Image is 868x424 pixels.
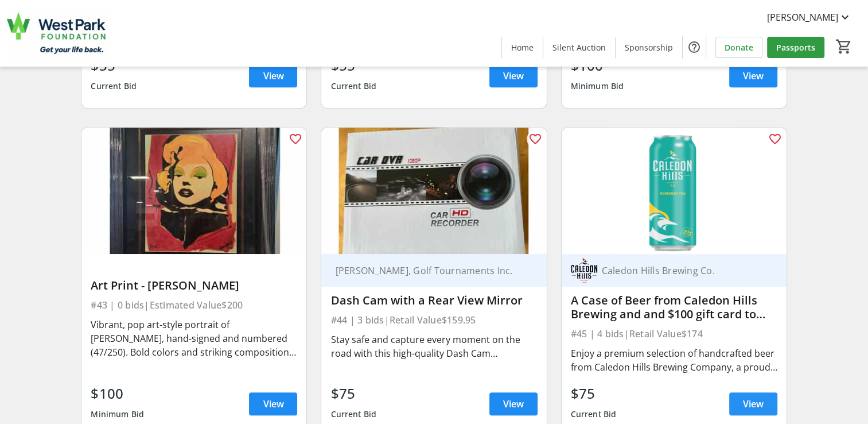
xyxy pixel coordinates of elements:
div: #43 | 0 bids | Estimated Value $200 [91,297,297,313]
span: [PERSON_NAME] [767,10,838,24]
a: Silent Auction [543,37,615,58]
span: View [743,69,764,83]
div: Stay safe and capture every moment on the road with this high-quality Dash Cam integrated with a ... [330,333,537,360]
a: View [249,64,297,87]
span: Silent Auction [552,41,606,53]
div: Minimum Bid [571,76,624,97]
span: View [743,397,764,411]
div: Current Bid [91,76,137,97]
div: Art Print - [PERSON_NAME] [91,279,297,292]
img: Caledon Hills Brewing Co. [571,257,597,284]
img: West Park Healthcare Centre Foundation's Logo [7,5,109,62]
div: [PERSON_NAME], Golf Tournaments Inc. [330,265,523,276]
span: View [503,397,524,411]
div: A Case of Beer from Caledon Hills Brewing and and $100 gift card to their Brew Pub [571,294,777,321]
span: View [263,69,283,83]
span: Passports [776,41,815,53]
mat-icon: favorite_outline [288,132,302,146]
div: $75 [571,383,617,404]
a: Passports [767,37,824,58]
div: Current Bid [330,76,376,97]
a: View [729,392,777,415]
div: Vibrant, pop art-style portrait of [PERSON_NAME], hand-signed and numbered (47/250). Bold colors ... [91,318,297,359]
div: Caledon Hills Brewing Co. [597,265,764,276]
img: Art Print - Marilyn Monroe [81,128,306,255]
button: Help [683,36,706,59]
a: View [489,64,538,87]
a: View [729,64,777,87]
div: Dash Cam with a Rear View Mirror [330,294,537,307]
mat-icon: favorite_outline [528,132,542,146]
div: $100 [91,383,144,404]
button: [PERSON_NAME] [758,8,861,26]
a: View [249,392,297,415]
img: Dash Cam with a Rear View Mirror [321,128,546,255]
div: #45 | 4 bids | Retail Value $174 [571,326,777,342]
a: Home [502,37,543,58]
div: $75 [330,383,376,404]
span: Sponsorship [625,41,673,53]
div: #44 | 3 bids | Retail Value $159.95 [330,312,537,328]
a: Sponsorship [616,37,682,58]
a: Donate [715,37,762,58]
span: View [263,397,283,411]
a: View [489,392,538,415]
div: Enjoy a premium selection of handcrafted beer from Caledon Hills Brewing Company, a proudly local... [571,346,777,374]
img: A Case of Beer from Caledon Hills Brewing and and $100 gift card to their Brew Pub [562,128,787,255]
mat-icon: favorite_outline [768,132,782,146]
button: Cart [834,36,854,57]
span: Donate [725,41,753,53]
span: Home [511,41,534,53]
span: View [503,69,524,83]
